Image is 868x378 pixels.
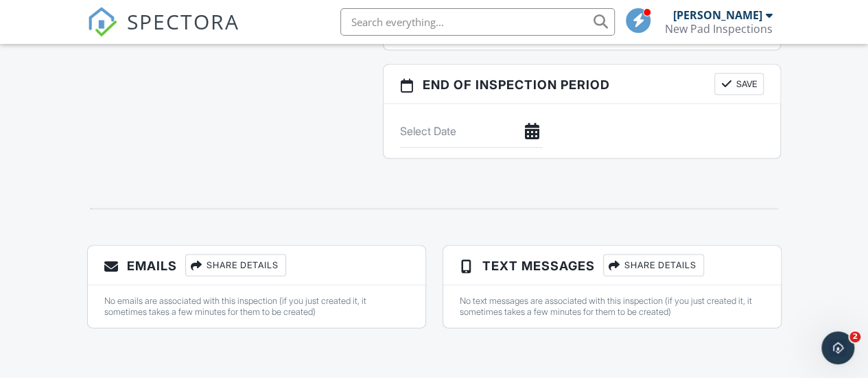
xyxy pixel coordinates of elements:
[127,7,239,36] span: SPECTORA
[821,331,854,364] iframe: Intercom live chat
[104,296,409,318] div: No emails are associated with this inspection (if you just created it, it sometimes takes a few m...
[673,8,762,22] div: [PERSON_NAME]
[185,255,286,276] div: Share Details
[88,246,425,285] h3: Emails
[340,8,615,36] input: Search everything...
[665,22,773,36] div: New Pad Inspections
[714,73,764,95] button: Save
[460,296,764,318] div: No text messages are associated with this inspection (if you just created it, it sometimes takes ...
[849,331,860,342] span: 2
[423,75,610,94] span: End of Inspection Period
[400,115,542,148] input: Select Date
[87,7,117,37] img: The Best Home Inspection Software - Spectora
[87,19,239,47] a: SPECTORA
[603,255,704,276] div: Share Details
[443,246,781,285] h3: Text Messages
